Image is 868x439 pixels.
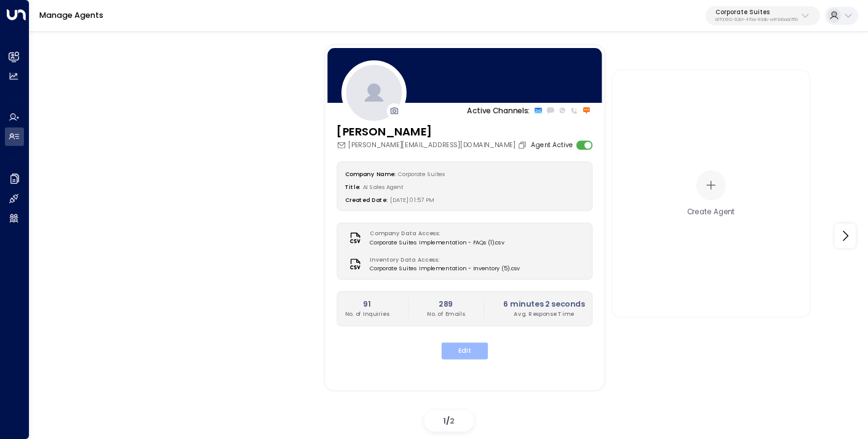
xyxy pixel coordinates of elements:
[450,416,455,426] span: 2
[345,196,388,203] label: Created Date:
[363,183,404,190] span: AI Sales Agent
[39,10,103,20] a: Manage Agents
[715,17,798,22] p: bf700612-62b1-479a-83db-a4f3d9aa0159
[531,140,573,150] label: Agent Active
[442,342,488,359] button: Edit
[398,170,445,177] span: Corporate Suites
[345,310,389,318] p: No. of Inquiries
[336,123,529,140] h3: [PERSON_NAME]
[336,140,529,150] div: [PERSON_NAME][EMAIL_ADDRESS][DOMAIN_NAME]
[424,410,474,432] div: /
[370,264,520,273] span: Corporate Suites Implementation - Inventory (5).csv
[503,299,584,310] h2: 6 minutes 2 seconds
[427,299,464,310] h2: 289
[427,310,464,318] p: No. of Emails
[345,183,360,190] label: Title:
[345,299,389,310] h2: 91
[517,140,529,150] button: Copy
[370,256,515,264] label: Inventory Data Access:
[503,310,584,318] p: Avg. Response Time
[390,196,434,203] span: [DATE] 01:57 PM
[687,206,735,217] div: Create Agent
[467,105,530,116] p: Active Channels:
[345,170,396,177] label: Company Name:
[370,230,500,238] label: Company Data Access:
[706,6,820,26] button: Corporate Suitesbf700612-62b1-479a-83db-a4f3d9aa0159
[715,9,798,16] p: Corporate Suites
[370,238,504,247] span: Corporate Suites Implementation - FAQs (1).csv
[443,416,446,426] span: 1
